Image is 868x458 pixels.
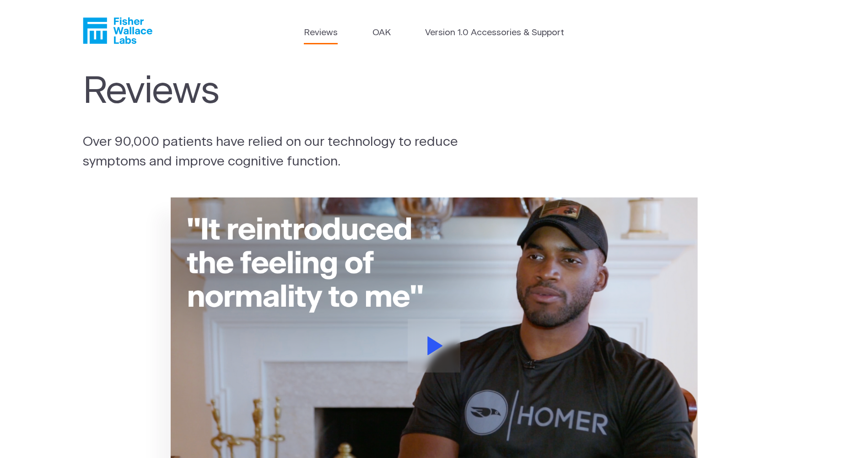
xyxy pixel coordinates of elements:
[83,70,478,114] h1: Reviews
[83,17,152,44] a: Fisher Wallace
[83,132,483,171] p: Over 90,000 patients have relied on our technology to reduce symptoms and improve cognitive funct...
[425,27,564,40] a: Version 1.0 Accessories & Support
[304,27,338,40] a: Reviews
[427,336,443,355] svg: Play
[372,27,391,40] a: OAK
